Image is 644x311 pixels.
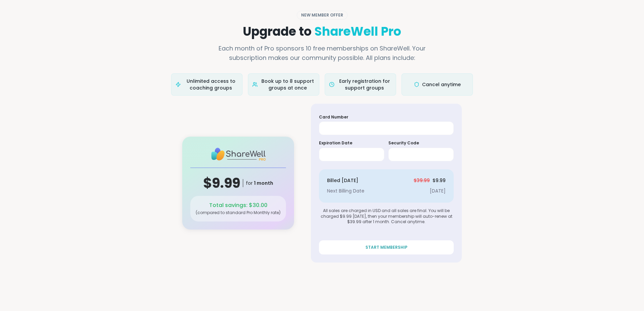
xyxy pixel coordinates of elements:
[337,78,392,91] span: Early registration for support groups
[327,177,358,184] div: Billed [DATE]
[327,188,364,195] div: Next Billing Date
[388,140,454,146] h5: Security Code
[319,240,454,254] button: START MEMBERSHIP
[325,126,448,132] iframe: Secure payment input frame
[314,23,401,40] span: ShareWell Pro
[394,152,448,158] iframe: Secure payment input frame
[319,114,454,120] h5: Card Number
[297,11,348,20] div: NEW MEMBER OFFER
[319,208,454,225] div: All sales are charged in USD and all sales are final. You will be charged $9.99 [DATE], then your...
[414,177,431,184] span: $ 39.99
[325,152,379,158] iframe: Secure payment input frame
[365,244,408,250] span: START MEMBERSHIP
[422,81,461,88] span: Cancel anytime
[209,44,435,63] p: Each month of Pro sponsors 10 free memberships on ShareWell. Your subscription makes our communit...
[414,177,446,184] div: $ 9.99
[260,78,315,91] span: Book up to 8 support groups at once
[171,25,473,38] h1: Upgrade to
[319,140,384,146] h5: Expiration Date
[184,78,238,91] span: Unlimited access to coaching groups
[430,188,446,195] div: [DATE]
